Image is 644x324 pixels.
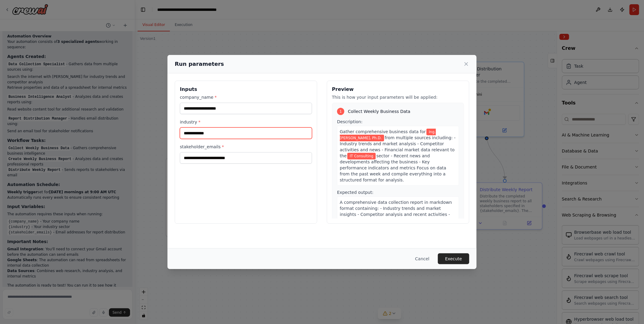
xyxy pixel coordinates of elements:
[332,94,464,100] p: This is how your input parameters will be applied:
[340,129,436,141] span: Variable: company_name
[337,119,362,124] span: Description:
[410,253,434,264] button: Cancel
[340,135,456,158] span: from multiple sources including: - Industry trends and market analysis - Competitor activities an...
[180,119,312,125] label: industry
[340,129,426,134] span: Gather comprehensive business data for
[175,60,224,68] h2: Run parameters
[347,153,376,159] span: Variable: industry
[340,153,446,182] span: sector - Recent news and developments affecting the business - Key performance indicators and met...
[340,200,452,229] span: A comprehensive data collection report in markdown format containing: - Industry trends and marke...
[180,144,312,150] label: stakeholder_emails
[180,86,312,93] h3: Inputs
[337,108,344,115] div: 1
[348,108,410,114] span: Collect Weekly Business Data
[337,190,374,195] span: Expected output:
[180,94,312,100] label: company_name
[332,86,464,93] h3: Preview
[438,253,469,264] button: Execute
